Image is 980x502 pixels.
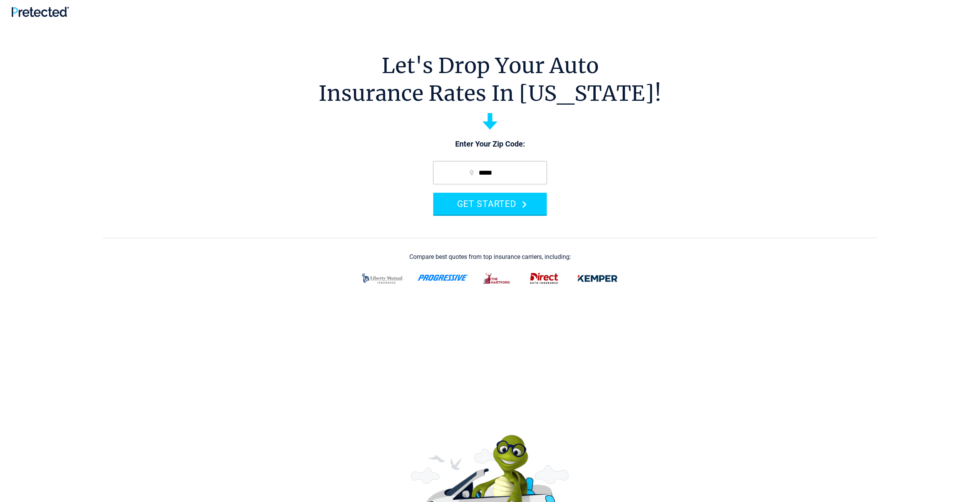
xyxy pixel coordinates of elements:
img: thehartford [478,269,516,289]
input: zip code [433,161,547,184]
h1: Let's Drop Your Auto Insurance Rates In [US_STATE]! [318,52,662,107]
button: GET STARTED [433,193,547,215]
img: kemper [572,269,623,289]
p: Enter Your Zip Code: [426,139,554,150]
img: progressive [417,275,469,281]
img: Pretected Logo [12,7,69,17]
img: liberty [357,269,408,289]
img: direct [525,269,563,289]
div: Compare best quotes from top insurance carriers, including: [409,254,571,260]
